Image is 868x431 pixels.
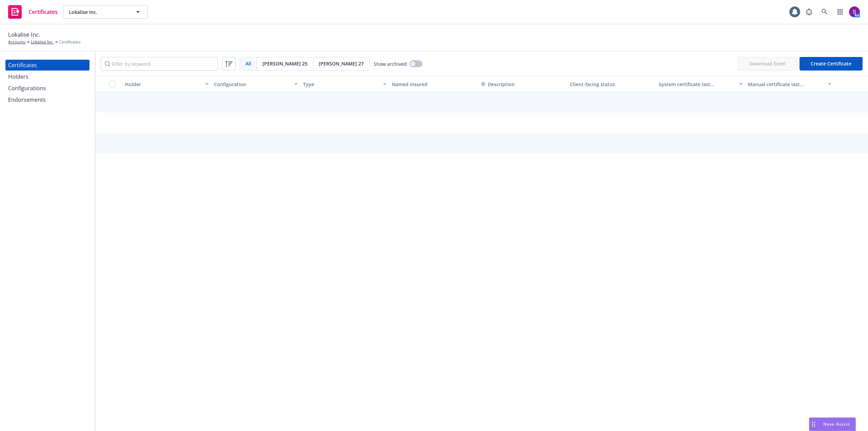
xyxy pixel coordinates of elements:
div: Drag to move [809,418,818,431]
button: Manual certificate last generated [745,76,834,92]
span: Download Excel [738,57,797,71]
button: Holder [122,76,211,92]
div: System certificate last generated [659,81,735,88]
div: Manual certificate last generated [748,81,824,88]
a: Search [818,5,831,19]
span: Certificates [59,39,81,45]
div: Type [303,81,379,88]
span: [PERSON_NAME] 27 [319,60,364,67]
span: Nova Assist [823,421,850,427]
a: Certificates [5,2,60,21]
span: Show archived [374,60,407,67]
button: Create Certificate [800,57,863,71]
a: Lokalise Inc. [31,39,54,45]
button: Client-facing status [567,76,656,92]
a: Report a Bug [802,5,816,19]
span: Certificates [28,9,58,15]
a: Accounts [8,39,25,45]
span: [PERSON_NAME] 25 [262,60,308,67]
div: Holder [125,81,201,88]
img: photo [849,6,860,17]
div: Client-facing status [570,81,653,88]
span: Lokalise Inc. [8,30,40,39]
input: Filter by keyword [101,57,218,71]
div: Configurations [8,83,46,94]
button: Configuration [211,76,300,92]
div: Named Insured [392,81,475,88]
button: Description [481,81,515,88]
div: Holders [8,71,28,82]
input: Select all [109,81,116,87]
button: Lokalise Inc. [63,5,148,19]
a: Endorsements [5,94,90,105]
a: Configurations [5,83,90,94]
button: Named Insured [389,76,478,92]
a: Holders [5,71,90,82]
button: Type [300,76,389,92]
div: Endorsements [8,94,46,105]
div: Configuration [214,81,290,88]
a: Certificates [5,60,90,71]
button: Nova Assist [809,417,856,431]
button: System certificate last generated [656,76,745,92]
span: Lokalise Inc. [69,8,127,16]
a: Switch app [833,5,847,19]
div: Certificates [8,60,37,71]
span: All [245,60,251,67]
